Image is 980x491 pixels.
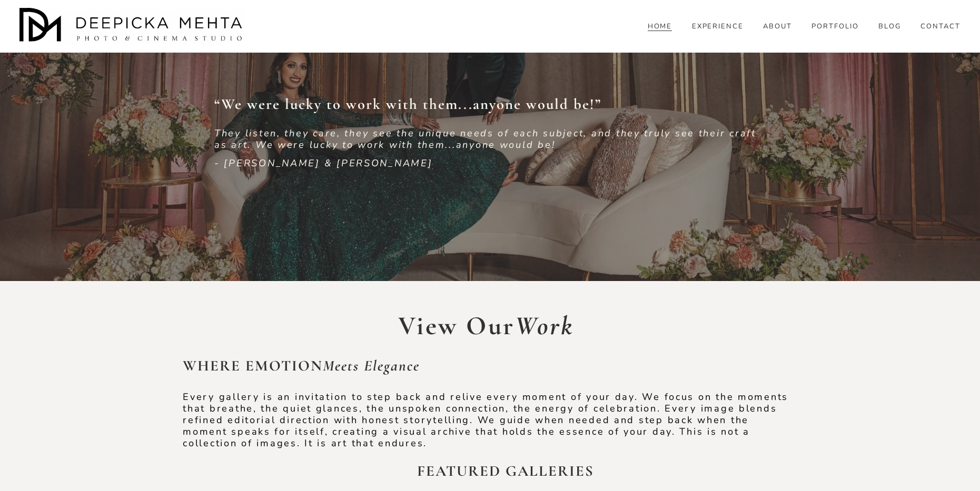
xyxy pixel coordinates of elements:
em: They listen, they care, they see the unique needs of each subject, and they truly see their craft... [214,127,760,151]
em: - [PERSON_NAME] & [PERSON_NAME] [214,157,433,169]
img: Austin Wedding Photographer - Deepicka Mehta Photography &amp; Cinematography [19,8,246,45]
a: folder dropdown [878,22,901,32]
strong: View Our [398,310,574,342]
a: HOME [648,22,672,32]
a: CONTACT [920,22,961,32]
em: Meets Elegance [323,357,420,375]
strong: WHERE EMOTION [183,357,420,375]
strong: “We were lucky to work with them...anyone would be!” [214,95,601,113]
a: EXPERIENCE [692,22,744,32]
span: BLOG [878,23,901,31]
p: Every gallery is an invitation to step back and relive every moment of your day. We focus on the ... [183,392,797,449]
a: PORTFOLIO [811,22,859,32]
strong: FEATURED GALLERIES [417,462,594,480]
a: ABOUT [763,22,792,32]
em: Work [515,310,574,342]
